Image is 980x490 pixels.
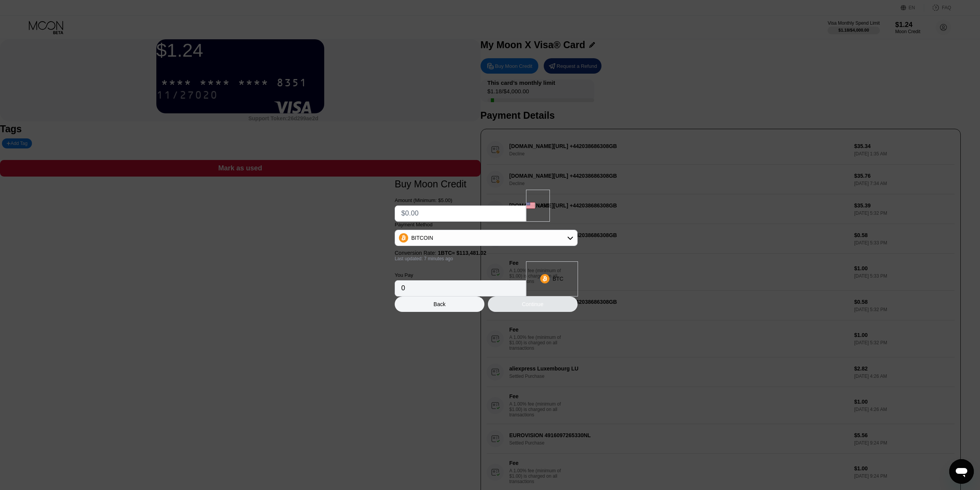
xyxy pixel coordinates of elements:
[949,459,974,484] iframe: Button to launch messaging window
[538,202,550,209] div: USD
[411,235,433,241] div: BITCOIN
[395,272,526,278] div: You Pay
[395,178,585,190] div: Buy Moon Credit
[401,206,519,221] input: $0.00
[395,250,578,256] div: Conversion Rate:
[553,276,563,282] div: BTC
[438,250,486,256] span: 1 BTC ≈ $113,481.02
[395,230,577,246] div: BITCOIN
[395,222,578,227] div: Payment Method
[395,197,526,203] div: Amount (Minimum: $5.00)
[395,256,578,261] div: Last updated: 7 minutes ago
[395,296,484,312] div: Back
[434,301,446,307] div: Back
